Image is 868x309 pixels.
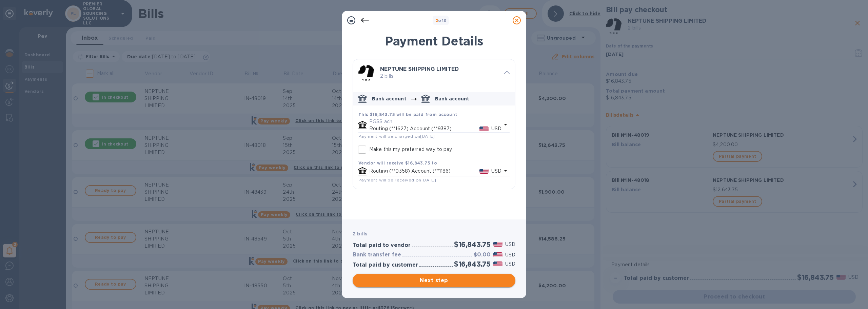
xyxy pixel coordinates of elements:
h3: Bank transfer fee [353,252,401,258]
p: PGSS ach [369,118,501,125]
img: USD [479,169,489,174]
p: 2 bills [380,73,499,80]
span: Payment will be charged on [DATE] [358,134,435,139]
h3: Total paid to vendor [353,242,411,249]
h2: $16,843.75 [454,240,491,249]
h3: Total paid by customer [353,262,418,268]
img: USD [493,252,502,257]
p: Bank account [372,95,407,102]
p: Bank account [435,95,470,102]
p: Routing (**1627) Account (**9387) [369,125,479,132]
p: USD [491,125,501,132]
p: USD [505,241,515,248]
p: USD [505,260,515,268]
b: NEPTUNE SHIPPING LIMITED [380,66,459,72]
div: NEPTUNE SHIPPING LIMITED 2 bills [353,59,515,86]
p: USD [505,251,515,258]
h1: Payment Details [353,34,515,48]
div: default-method [353,89,515,189]
b: 2 bills [353,231,367,236]
h2: $16,843.75 [454,260,491,268]
h3: $0.00 [474,252,491,258]
img: USD [479,127,489,131]
span: 2 [435,18,438,23]
button: Next step [353,274,515,287]
p: Make this my preferred way to pay [369,146,452,153]
b: Vendor will receive $16,843.75 to [358,160,437,166]
p: Routing (**0358) Account (**1186) [369,168,479,175]
b: of 3 [435,18,447,23]
img: USD [493,262,502,266]
p: USD [491,168,501,175]
span: Payment will be received on [DATE] [358,177,436,182]
span: Next step [358,276,510,285]
img: USD [493,242,502,247]
b: This $16,843.75 will be paid from account [358,112,457,117]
